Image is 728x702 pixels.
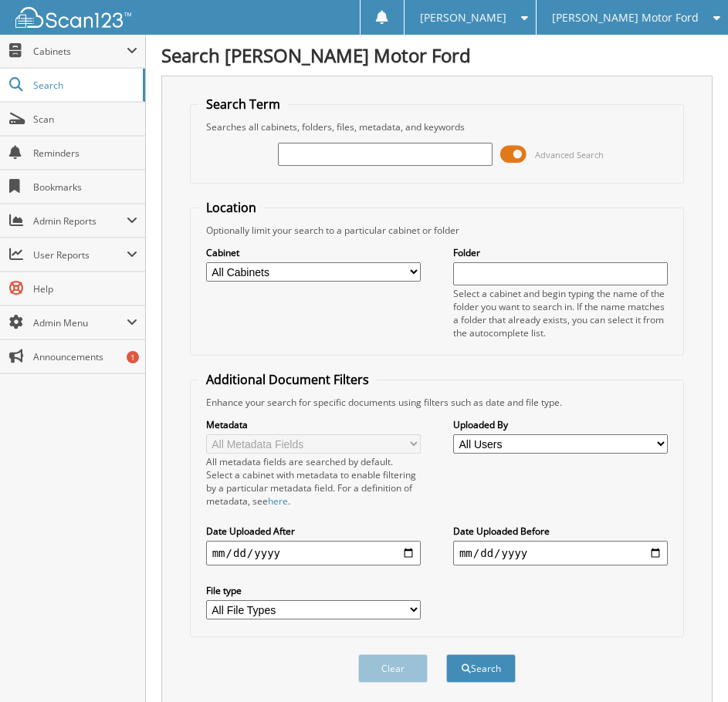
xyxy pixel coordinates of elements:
[198,371,377,388] legend: Additional Document Filters
[33,214,127,228] span: Admin Reports
[33,113,137,126] span: Scan
[33,350,137,363] span: Announcements
[15,7,131,28] img: scan123-logo-white.svg
[453,541,668,565] input: end
[206,418,421,431] label: Metadata
[268,494,288,508] a: here
[198,396,676,409] div: Enhance your search for specific documents using filters such as date and file type.
[453,418,668,431] label: Uploaded By
[33,181,137,194] span: Bookmarks
[198,224,676,237] div: Optionally limit your search to a particular cabinet or folder
[651,628,728,702] iframe: Chat Widget
[420,13,506,22] span: [PERSON_NAME]
[198,199,264,216] legend: Location
[33,316,127,329] span: Admin Menu
[206,525,421,538] label: Date Uploaded After
[552,13,699,22] span: [PERSON_NAME] Motor Ford
[206,584,421,597] label: File type
[161,42,713,68] h1: Search [PERSON_NAME] Motor Ford
[446,654,516,683] button: Search
[453,287,668,339] div: Select a cabinet and begin typing the name of the folder you want to search in. If the name match...
[535,149,604,160] span: Advanced Search
[198,96,288,113] legend: Search Term
[206,455,421,508] div: All metadata fields are searched by default. Select a cabinet with metadata to enable filtering b...
[127,351,139,363] div: 1
[358,654,428,683] button: Clear
[33,147,137,160] span: Reminders
[33,45,127,58] span: Cabinets
[206,246,421,259] label: Cabinet
[33,79,135,92] span: Search
[453,525,668,538] label: Date Uploaded Before
[206,541,421,565] input: start
[198,120,676,133] div: Searches all cabinets, folders, files, metadata, and keywords
[33,282,137,295] span: Help
[33,248,127,262] span: User Reports
[453,246,668,259] label: Folder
